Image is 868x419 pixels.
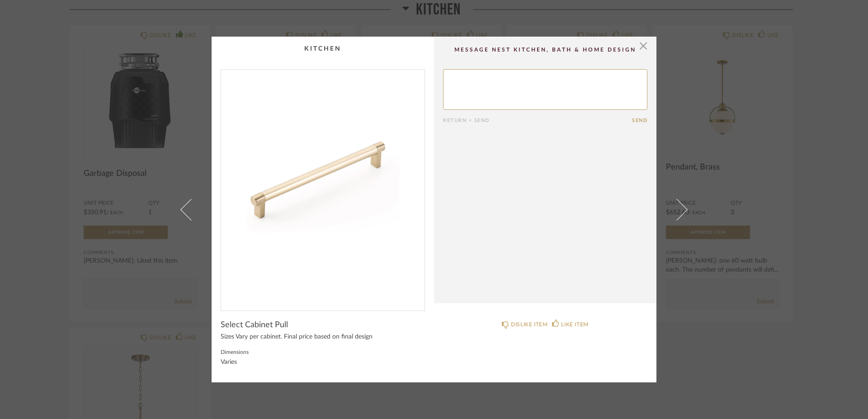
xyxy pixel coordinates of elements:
label: Dimensions [221,348,249,355]
button: Close [634,37,652,55]
button: Send [632,118,647,123]
div: DISLIKE ITEM [511,320,547,329]
div: Varies [221,359,249,366]
span: Select Cabinet Pull [221,320,288,330]
div: Return = Send [443,118,632,123]
img: 348231f6-44a6-426b-aba0-d4f843ce065f_1000x1000.jpg [221,70,425,303]
div: Sizes Vary per cabinet. Final price based on final design [221,334,425,341]
div: LIKE ITEM [561,320,588,329]
div: 0 [221,70,425,303]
